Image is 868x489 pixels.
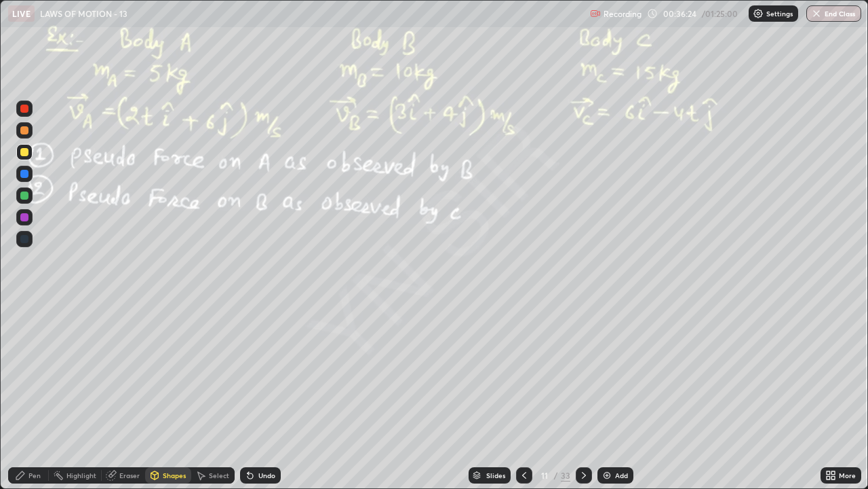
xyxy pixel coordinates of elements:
[66,472,96,479] div: Highlight
[40,8,127,19] p: LAWS OF MOTION - 13
[12,8,31,19] p: LIVE
[163,472,186,479] div: Shapes
[119,472,140,479] div: Eraser
[753,8,764,19] img: class-settings-icons
[604,9,642,19] p: Recording
[766,10,793,17] p: Settings
[554,471,558,479] div: /
[538,471,551,479] div: 11
[590,8,601,19] img: recording.375f2c34.svg
[806,5,861,22] button: End Class
[28,472,41,479] div: Pen
[561,469,570,482] div: 33
[601,470,612,481] img: add-slide-button
[615,472,628,479] div: Add
[811,8,822,19] img: end-class-cross
[839,472,856,479] div: More
[258,472,275,479] div: Undo
[209,472,229,479] div: Select
[486,472,505,479] div: Slides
